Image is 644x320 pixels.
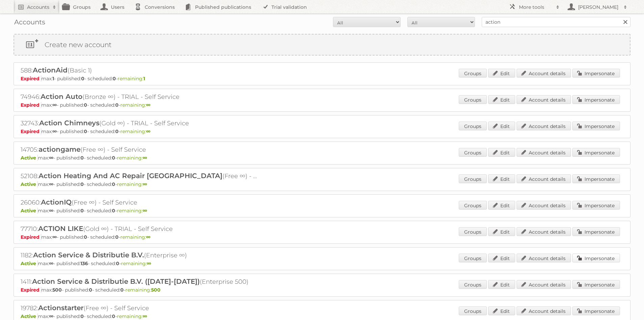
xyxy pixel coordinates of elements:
a: Impersonate [572,306,620,315]
a: Impersonate [572,69,620,78]
p: max: - published: - scheduled: - [21,181,623,187]
strong: ∞ [49,313,53,319]
strong: 0 [81,76,85,82]
span: ACTION LIKE [38,225,83,233]
p: max: - published: - scheduled: - [21,155,623,161]
strong: 0 [113,76,116,82]
h2: 74946: (Bronze ∞) - TRIAL - Self Service [21,92,257,101]
p: max: - published: - scheduled: - [21,76,623,82]
h2: 32743: (Gold ∞) - TRIAL - Self Service [21,119,257,128]
a: Groups [459,174,487,183]
strong: ∞ [49,208,53,214]
span: Action Heating And AC Repair [GEOGRAPHIC_DATA] [39,172,222,180]
strong: ∞ [49,181,53,187]
a: Edit [488,306,515,315]
h2: [PERSON_NAME] [576,4,620,10]
span: Action Service & Distributie B.V. [33,251,144,259]
strong: 500 [52,287,62,293]
h2: 588: (Basic 1) [21,66,257,75]
strong: 0 [80,313,84,319]
a: Impersonate [572,122,620,130]
a: Account details [517,306,571,315]
a: Create new account [14,35,630,55]
strong: 0 [112,155,115,161]
p: max: - published: - scheduled: - [21,234,623,240]
strong: ∞ [146,234,150,240]
span: remaining: [125,287,161,293]
strong: 0 [115,102,119,108]
a: Groups [459,148,487,157]
span: Action Service & Distributie B.V. ([DATE]-[DATE]) [32,277,200,285]
strong: ∞ [146,128,150,134]
span: Active [21,155,38,161]
span: remaining: [120,102,150,108]
strong: 1 [143,76,145,82]
p: max: - published: - scheduled: - [21,102,623,108]
a: Impersonate [572,254,620,262]
strong: ∞ [52,102,57,108]
span: Active [21,313,38,319]
strong: 0 [80,208,84,214]
span: Active [21,208,38,214]
strong: ∞ [143,181,147,187]
span: ActionIQ [41,198,72,206]
span: Active [21,260,38,266]
span: remaining: [120,234,150,240]
span: remaining: [118,76,145,82]
a: Groups [459,95,487,104]
span: Actionstarter [38,304,84,312]
span: Action Chimneys [39,119,99,127]
h2: 14705: (Free ∞) - Self Service [21,145,257,154]
a: Account details [517,280,571,289]
span: remaining: [117,155,147,161]
a: Edit [488,148,515,157]
strong: ∞ [143,208,147,214]
strong: ∞ [52,234,57,240]
span: Active [21,181,38,187]
span: remaining: [117,181,147,187]
strong: 500 [151,287,161,293]
a: Account details [517,69,571,78]
strong: 1 [52,76,54,82]
a: Edit [488,280,515,289]
a: Account details [517,95,571,104]
span: remaining: [117,313,147,319]
a: Edit [488,227,515,236]
h2: 26060: (Free ∞) - Self Service [21,198,257,207]
p: max: - published: - scheduled: - [21,260,623,266]
strong: 0 [112,208,115,214]
span: remaining: [120,128,150,134]
a: Edit [488,201,515,210]
span: Expired [21,287,41,293]
strong: 0 [112,313,115,319]
strong: 0 [112,181,115,187]
a: Account details [517,201,571,210]
p: max: - published: - scheduled: - [21,208,623,214]
h2: More tools [519,4,553,10]
a: Account details [517,148,571,157]
strong: ∞ [49,155,53,161]
span: Expired [21,128,41,134]
a: Edit [488,174,515,183]
a: Edit [488,122,515,130]
strong: 0 [115,128,119,134]
strong: 0 [115,234,119,240]
h2: 1411: (Enterprise 500) [21,277,257,286]
strong: 0 [84,128,87,134]
a: Edit [488,254,515,262]
p: max: - published: - scheduled: - [21,313,623,319]
p: max: - published: - scheduled: - [21,287,623,293]
a: Account details [517,122,571,130]
span: actiongame [39,145,80,153]
a: Groups [459,69,487,78]
span: Expired [21,234,41,240]
strong: ∞ [146,102,150,108]
h2: 52108: (Free ∞) - Self Service [21,172,257,180]
span: ActionAid [33,66,68,74]
a: Impersonate [572,174,620,183]
strong: 0 [120,287,124,293]
span: remaining: [117,208,147,214]
a: Impersonate [572,95,620,104]
a: Groups [459,201,487,210]
strong: 0 [84,234,87,240]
